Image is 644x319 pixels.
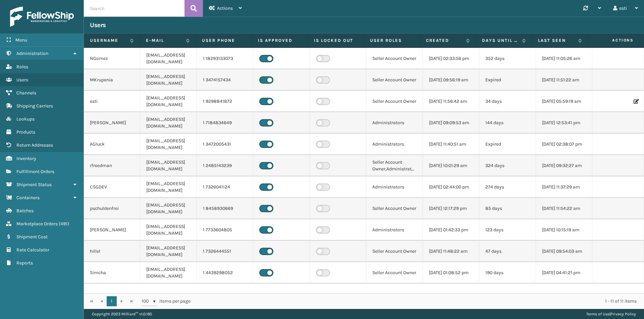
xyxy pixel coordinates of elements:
[90,21,106,29] h3: Users
[15,37,27,43] span: Menu
[16,208,34,214] span: Batches
[197,176,253,198] td: 1 7326041124
[197,155,253,176] td: 1 2485143239
[16,221,58,227] span: Marketplace Orders
[479,176,536,198] td: 274 days
[16,77,28,83] span: Users
[84,219,140,241] td: [PERSON_NAME]
[423,134,479,155] td: [DATE] 11:40:51 am
[586,309,636,319] div: |
[366,219,423,241] td: Administrators
[84,134,140,155] td: AGluck
[16,234,48,240] span: Shipment Cost
[84,112,140,134] td: [PERSON_NAME]
[197,134,253,155] td: 1 3472005431
[423,262,479,284] td: [DATE] 01:08:52 pm
[536,176,592,198] td: [DATE] 11:37:29 am
[366,134,423,155] td: Administrators
[366,48,423,69] td: Seller Account Owner
[479,262,536,284] td: 190 days
[634,99,638,104] i: Edit
[140,134,197,155] td: [EMAIL_ADDRESS][DOMAIN_NAME]
[142,296,191,306] span: items per page
[197,262,253,284] td: 1 4439298052
[107,296,117,306] a: 1
[16,116,35,122] span: Lookups
[536,91,592,112] td: [DATE] 05:59:19 am
[536,48,592,69] td: [DATE] 11:05:26 am
[197,91,253,112] td: 1 9298841872
[610,312,636,316] a: Privacy Policy
[197,241,253,262] td: 1 7326444551
[536,155,592,176] td: [DATE] 09:32:27 am
[479,219,536,241] td: 123 days
[197,198,253,219] td: 1 8458930669
[146,37,183,44] label: E-mail
[536,69,592,91] td: [DATE] 11:51:22 am
[197,48,253,69] td: 1 18293133073
[538,37,575,44] label: Last Seen
[366,69,423,91] td: Seller Account Owner
[366,112,423,134] td: Administrators
[140,155,197,176] td: [EMAIL_ADDRESS][DOMAIN_NAME]
[479,155,536,176] td: 324 days
[536,241,592,262] td: [DATE] 09:54:03 am
[314,37,358,44] label: Is Locked Out
[197,69,253,91] td: 1 3474157434
[423,176,479,198] td: [DATE] 02:44:00 pm
[140,176,197,198] td: [EMAIL_ADDRESS][DOMAIN_NAME]
[140,112,197,134] td: [EMAIL_ADDRESS][DOMAIN_NAME]
[90,37,127,44] label: Username
[140,69,197,91] td: [EMAIL_ADDRESS][DOMAIN_NAME]
[142,298,152,305] span: 100
[16,129,35,135] span: Products
[84,241,140,262] td: hillel
[258,37,302,44] label: Is Approved
[479,69,536,91] td: Expired
[217,5,233,11] span: Actions
[140,241,197,262] td: [EMAIL_ADDRESS][DOMAIN_NAME]
[140,219,197,241] td: [EMAIL_ADDRESS][DOMAIN_NAME]
[16,169,54,174] span: Fulfillment Orders
[423,48,479,69] td: [DATE] 02:33:56 pm
[423,91,479,112] td: [DATE] 11:56:42 am
[536,134,592,155] td: [DATE] 02:38:07 pm
[202,37,246,44] label: User phone
[16,90,36,96] span: Channels
[423,219,479,241] td: [DATE] 01:42:33 pm
[16,103,53,109] span: Shipping Carriers
[366,176,423,198] td: Administrators
[197,219,253,241] td: 1 7733604805
[84,69,140,91] td: MKrupenia
[536,262,592,284] td: [DATE] 04:41:21 pm
[423,69,479,91] td: [DATE] 09:56:19 am
[84,262,140,284] td: Simcha
[366,262,423,284] td: Seller Account Owner
[84,91,140,112] td: esti
[16,182,52,187] span: Shipment Status
[366,198,423,219] td: Seller Account Owner
[423,241,479,262] td: [DATE] 11:48:22 am
[423,112,479,134] td: [DATE] 09:09:53 am
[536,219,592,241] td: [DATE] 10:15:19 am
[92,309,152,319] p: Copyright 2023 Milliard™ v 1.0.185
[84,48,140,69] td: NGomez
[10,7,74,27] img: logo
[84,198,140,219] td: pschuldenfrei
[84,155,140,176] td: rfreedman
[366,241,423,262] td: Seller Account Owner
[16,142,53,148] span: Return Addresses
[16,195,40,201] span: Containers
[590,35,638,46] span: Actions
[536,112,592,134] td: [DATE] 12:53:41 pm
[140,91,197,112] td: [EMAIL_ADDRESS][DOMAIN_NAME]
[479,198,536,219] td: 85 days
[479,241,536,262] td: 47 days
[366,91,423,112] td: Seller Account Owner
[482,37,519,44] label: Days until password expires
[140,198,197,219] td: [EMAIL_ADDRESS][DOMAIN_NAME]
[16,247,49,253] span: Rate Calculator
[140,48,197,69] td: [EMAIL_ADDRESS][DOMAIN_NAME]
[59,221,69,227] span: ( 491 )
[426,37,463,44] label: Created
